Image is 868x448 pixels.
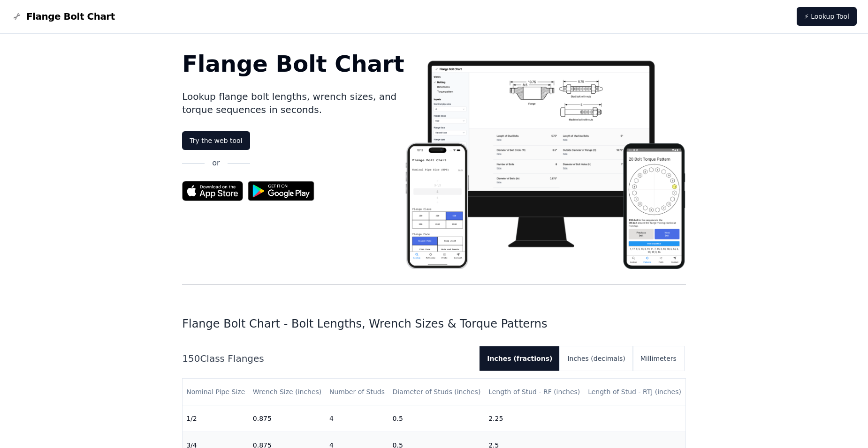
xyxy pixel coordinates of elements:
img: Flange bolt chart app screenshot [404,52,686,269]
h1: Flange Bolt Chart - Bolt Lengths, Wrench Sizes & Torque Patterns [182,316,686,331]
p: Lookup flange bolt lengths, wrench sizes, and torque sequences in seconds. [182,90,404,116]
td: 0.5 [389,405,485,432]
p: or [212,157,220,169]
img: Flange Bolt Chart Logo [11,11,23,22]
th: Number of Studs [326,379,389,405]
td: 2.25 [485,405,584,432]
span: Flange Bolt Chart [26,10,115,23]
th: Wrench Size (inches) [249,379,326,405]
a: Flange Bolt Chart LogoFlange Bolt Chart [11,10,115,23]
th: Diameter of Studs (inches) [389,379,485,405]
button: Inches (fractions) [480,346,560,371]
td: 4 [326,405,389,432]
a: ⚡ Lookup Tool [797,7,857,26]
img: App Store badge for the Flange Bolt Chart app [182,181,243,201]
h1: Flange Bolt Chart [182,52,404,75]
button: Millimeters [633,346,684,371]
td: 0.875 [249,405,326,432]
img: Get it on Google Play [243,176,319,206]
th: Length of Stud - RTJ (inches) [584,379,685,405]
a: Try the web tool [182,131,250,150]
th: Length of Stud - RF (inches) [485,379,584,405]
th: Nominal Pipe Size [183,379,249,405]
td: 1/2 [183,405,249,432]
button: Inches (decimals) [560,346,632,371]
h2: 150 Class Flanges [182,352,472,365]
